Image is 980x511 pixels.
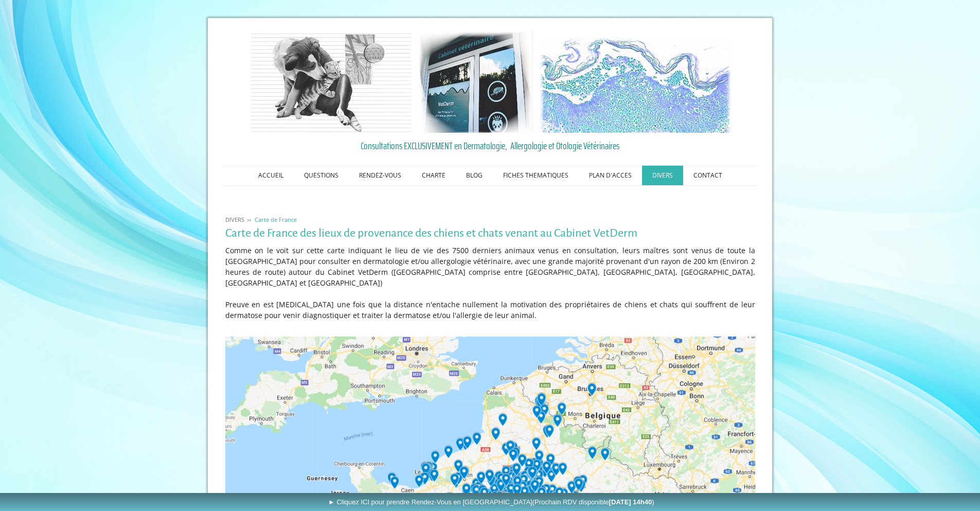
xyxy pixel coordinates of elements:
[225,216,244,223] span: DIVERS
[248,166,294,185] a: ACCUEIL
[412,166,456,185] a: CHARTE
[223,216,247,223] a: DIVERS
[225,299,755,321] p: Preuve en est [MEDICAL_DATA] une fois que la distance n'entache nullement la motivation des propr...
[532,498,654,506] span: (Prochain RDV disponible )
[255,216,297,223] span: Carte de France
[493,166,579,185] a: FICHES THEMATIQUES
[609,498,652,506] b: [DATE] 14h40
[456,166,493,185] a: BLOG
[225,227,755,240] h1: Carte de France des lieux de provenance des chiens et chats venant au Cabinet VetDerm
[683,166,733,185] a: CONTACT
[225,138,755,153] a: Consultations EXCLUSIVEMENT en Dermatologie, Allergologie et Otologie Vétérinaires
[642,166,683,185] a: DIVERS
[225,245,755,288] p: Comme on le voit sur cette carte indiquant le lieu de vie des 7500 derniers animaux venus en cons...
[328,498,654,506] span: ► Cliquez ICI pour prendre Rendez-Vous en [GEOGRAPHIC_DATA]
[252,216,299,223] a: Carte de France
[579,166,642,185] a: PLAN D'ACCES
[294,166,349,185] a: QUESTIONS
[349,166,412,185] a: RENDEZ-VOUS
